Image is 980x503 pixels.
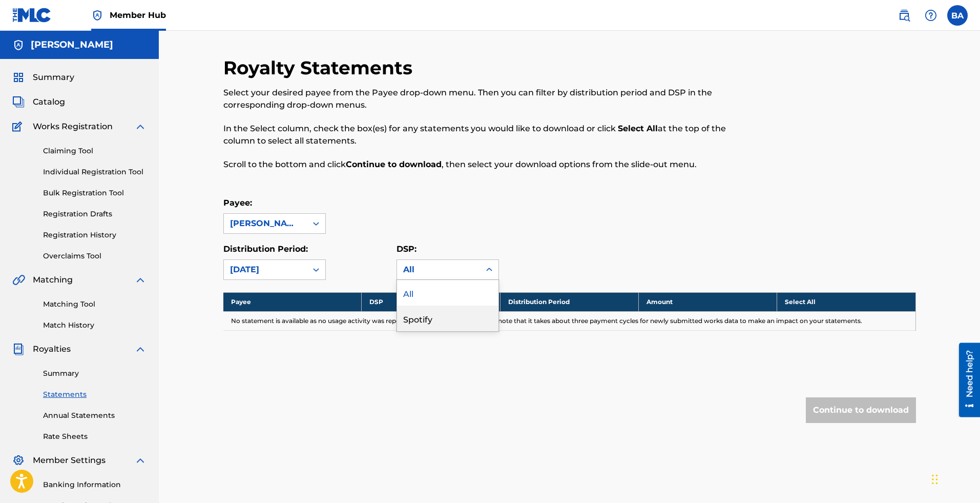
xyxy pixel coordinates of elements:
[43,479,147,490] a: Banking Information
[898,9,910,22] img: search
[12,71,74,84] a: SummarySummary
[43,389,147,400] a: Statements
[110,9,166,21] span: Member Hub
[43,167,147,177] a: Individual Registration Tool
[91,9,103,22] img: Top Rightsholder
[618,124,658,133] strong: Select All
[947,5,968,26] div: User Menu
[12,120,26,133] img: Works Registration
[777,292,915,311] th: Select All
[43,251,147,261] a: Overclaims Tool
[929,454,980,503] iframe: Chat Widget
[43,320,147,331] a: Match History
[33,120,113,133] span: Works Registration
[12,454,25,467] img: Member Settings
[223,292,362,311] th: Payee
[500,292,638,311] th: Distribution Period
[223,158,757,171] p: Scroll to the bottom and click , then select your download options from the slide-out menu.
[33,454,106,467] span: Member Settings
[12,343,25,355] img: Royalties
[230,264,301,276] div: [DATE]
[223,87,757,111] p: Select your desired payee from the Payee drop-down menu. Then you can filter by distribution peri...
[134,343,147,355] img: expand
[12,39,25,51] img: Accounts
[397,306,498,331] div: Spotify
[43,188,147,198] a: Bulk Registration Tool
[925,9,937,22] img: help
[932,464,938,495] div: Drag
[12,96,25,108] img: Catalog
[12,8,52,23] img: MLC Logo
[346,159,442,169] strong: Continue to download
[12,96,65,108] a: CatalogCatalog
[33,274,73,286] span: Matching
[223,123,757,147] p: In the Select column, check the box(es) for any statements you would like to download or click at...
[638,292,777,311] th: Amount
[134,120,147,133] img: expand
[403,264,474,276] div: All
[33,96,65,108] span: Catalog
[951,343,980,417] iframe: Resource Center
[223,311,916,330] td: No statement is available as no usage activity was reported for this time period. Please note tha...
[43,230,147,240] a: Registration History
[43,299,147,310] a: Matching Tool
[362,292,500,311] th: DSP
[223,198,252,208] label: Payee:
[223,56,418,79] h2: Royalty Statements
[134,454,147,467] img: expand
[31,39,113,51] h5: Dr Benstein
[43,431,147,442] a: Rate Sheets
[223,244,308,254] label: Distribution Period:
[43,146,147,156] a: Claiming Tool
[397,244,416,254] label: DSP:
[43,209,147,219] a: Registration Drafts
[894,5,914,26] a: Public Search
[921,5,941,26] div: Help
[33,343,71,355] span: Royalties
[12,71,25,84] img: Summary
[43,368,147,379] a: Summary
[134,274,147,286] img: expand
[11,7,25,54] div: Need help?
[33,71,74,84] span: Summary
[43,410,147,421] a: Annual Statements
[397,280,498,306] div: All
[230,217,301,230] div: [PERSON_NAME]
[12,274,25,286] img: Matching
